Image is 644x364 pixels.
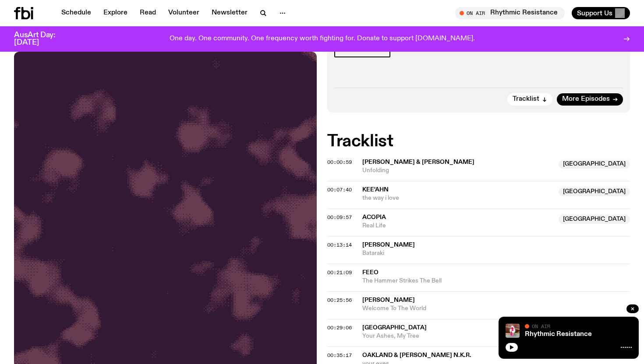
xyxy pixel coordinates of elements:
span: [GEOGRAPHIC_DATA] [559,160,630,169]
a: Volunteer [163,7,205,19]
span: the way i love [362,194,553,202]
span: Your Ashes, My Tree [362,332,553,340]
span: oakland & [PERSON_NAME] N.K.R. [362,352,471,358]
span: 00:35:17 [327,352,352,359]
span: [PERSON_NAME] [362,297,415,303]
span: feeo [362,269,379,276]
span: The Hammer Strikes The Bell [362,277,630,285]
span: 00:07:40 [327,186,352,193]
img: Attu crouches on gravel in front of a brown wall. They are wearing a white fur coat with a hood, ... [506,324,520,338]
a: Schedule [56,7,96,19]
button: 00:00:59 [327,160,352,165]
span: 00:29:06 [327,324,352,331]
span: [GEOGRAPHIC_DATA] [362,325,427,331]
span: Support Us [577,9,612,17]
span: Kee'ahn [362,187,389,193]
span: Real Life [362,222,553,230]
span: 00:25:56 [327,297,352,304]
span: 00:21:09 [327,269,352,276]
a: More Episodes [557,93,623,106]
span: Welcome To The World [362,304,630,313]
a: Newsletter [206,7,253,19]
button: 00:13:14 [327,243,352,247]
button: Support Us [572,7,630,19]
span: [GEOGRAPHIC_DATA] [559,215,630,224]
button: 00:21:09 [327,270,352,275]
span: More Episodes [562,96,610,102]
button: 00:25:56 [327,298,352,303]
span: 00:13:14 [327,241,352,248]
button: 00:29:06 [327,325,352,330]
span: On Air [532,323,550,329]
span: [GEOGRAPHIC_DATA] [559,187,630,196]
a: Read [134,7,161,19]
a: Explore [98,7,133,19]
p: One day. One community. One frequency worth fighting for. Donate to support [DOMAIN_NAME]. [170,35,475,43]
span: Bataraki [362,249,630,258]
span: 00:09:57 [327,214,352,221]
span: [PERSON_NAME] [362,242,415,248]
span: [PERSON_NAME] & [PERSON_NAME] [362,159,474,165]
h2: Tracklist [327,134,630,149]
button: Tracklist [507,93,552,106]
button: 00:09:57 [327,215,352,220]
span: 00:00:59 [327,159,352,166]
span: Unfolding [362,166,553,175]
a: Rhythmic Resistance [525,331,592,338]
button: 00:07:40 [327,187,352,192]
button: On AirRhythmic Resistance [455,7,565,19]
span: Tracklist [513,96,539,102]
button: 00:35:17 [327,353,352,358]
h3: AusArt Day: [DATE] [14,32,70,46]
span: Acopia [362,214,386,220]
